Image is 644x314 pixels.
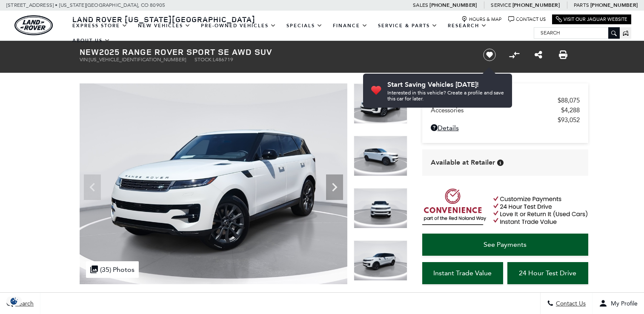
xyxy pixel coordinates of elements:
[195,57,213,63] span: Stock:
[67,18,133,33] a: EXPRESS STORE
[6,2,165,8] a: [STREET_ADDRESS] • [US_STATE][GEOGRAPHIC_DATA], CO 80905
[431,158,495,167] span: Available at Retailer
[14,15,53,35] img: Land Rover
[534,28,619,38] input: Search
[89,57,186,63] span: [US_VEHICLE_IDENTIFICATION_NUMBER]
[431,116,580,124] a: $93,052
[461,16,502,23] a: Hours & Map
[558,97,580,104] span: $88,075
[554,300,586,307] span: Contact Us
[213,57,233,63] span: L486719
[590,2,638,9] a: [PHONE_NUMBER]
[592,293,644,314] button: Open user profile menu
[72,14,255,24] span: Land Rover [US_STATE][GEOGRAPHIC_DATA]
[14,15,53,35] a: land-rover
[413,2,428,8] span: Sales
[556,16,627,23] a: Visit Our Jaguar Website
[433,269,492,277] span: Instant Trade Value
[354,83,407,124] img: New 2025 Fuji White Land Rover SE image 1
[80,46,99,57] strong: New
[196,18,281,33] a: Pre-Owned Vehicles
[484,240,527,248] span: See Payments
[535,50,542,60] a: Share this New 2025 Range Rover Sport SE AWD SUV
[508,49,521,61] button: Compare vehicle
[512,2,560,9] a: [PHONE_NUMBER]
[491,2,511,8] span: Service
[4,297,24,305] img: Opt-Out Icon
[281,18,328,33] a: Specials
[373,18,443,33] a: Service & Parts
[431,97,558,104] span: MSRP
[558,116,580,124] span: $93,052
[574,2,589,8] span: Parts
[354,188,407,228] img: New 2025 Fuji White Land Rover SE image 3
[443,18,492,33] a: Research
[354,136,407,176] img: New 2025 Fuji White Land Rover SE image 2
[67,14,260,24] a: Land Rover [US_STATE][GEOGRAPHIC_DATA]
[80,83,347,284] img: New 2025 Fuji White Land Rover SE image 1
[133,18,196,33] a: New Vehicles
[431,97,580,104] a: MSRP $88,075
[607,300,638,307] span: My Profile
[429,2,477,9] a: [PHONE_NUMBER]
[431,124,580,132] a: Details
[326,174,343,200] div: Next
[431,106,561,114] span: Accessories
[80,47,469,57] h1: 2025 Range Rover Sport SE AWD SUV
[354,240,407,281] img: New 2025 Fuji White Land Rover SE image 4
[4,297,24,305] section: Click to Open Cookie Consent Modal
[328,18,373,33] a: Finance
[67,18,534,48] nav: Main Navigation
[431,106,580,114] a: Accessories $4,288
[422,262,503,284] a: Instant Trade Value
[561,106,580,114] span: $4,288
[519,269,576,277] span: 24 Hour Test Drive
[86,261,139,278] div: (35) Photos
[559,50,567,60] a: Print this New 2025 Range Rover Sport SE AWD SUV
[67,33,115,48] a: About Us
[80,57,89,63] span: VIN:
[422,234,588,256] a: See Payments
[480,48,499,62] button: Save vehicle
[507,262,588,284] a: 24 Hour Test Drive
[497,160,504,166] div: Vehicle is in stock and ready for immediate delivery. Due to demand, availability is subject to c...
[508,16,546,23] a: Contact Us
